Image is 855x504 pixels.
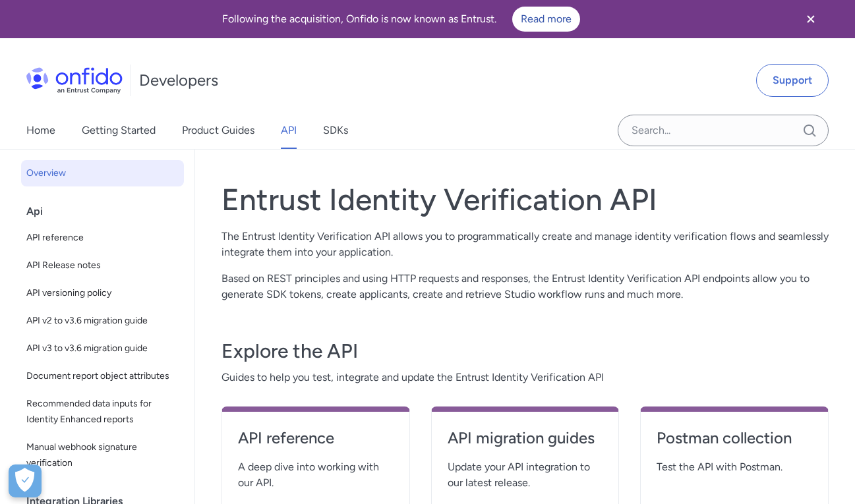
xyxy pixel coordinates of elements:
[238,428,394,459] a: API reference
[26,198,189,225] div: Api
[21,280,184,306] a: API versioning policy
[82,112,156,149] a: Getting Started
[21,225,184,251] a: API reference
[26,439,179,471] span: Manual webhook signature verification
[26,341,179,356] span: API v3 to v3.6 migration guide
[238,459,394,491] span: A deep dive into working with our API.
[26,112,55,149] a: Home
[26,165,179,181] span: Overview
[9,464,42,497] button: Open Preferences
[9,464,42,497] div: Cookie Preferences
[448,428,603,449] h4: API migration guides
[26,67,123,94] img: Onfido Logo
[182,112,254,149] a: Product Guides
[756,64,829,97] a: Support
[26,396,179,428] span: Recommended data inputs for Identity Enhanced reports
[21,434,184,476] a: Manual webhook signature verification
[26,285,179,301] span: API versioning policy
[803,11,819,27] svg: Close banner
[139,70,218,91] h1: Developers
[281,112,297,149] a: API
[657,428,812,459] a: Postman collection
[221,370,829,385] span: Guides to help you test, integrate and update the Entrust Identity Verification API
[221,338,829,364] h3: Explore the API
[21,391,184,433] a: Recommended data inputs for Identity Enhanced reports
[238,428,394,449] h4: API reference
[21,252,184,279] a: API Release notes
[26,258,179,273] span: API Release notes
[323,112,348,149] a: SDKs
[448,459,603,491] span: Update your API integration to our latest release.
[21,308,184,334] a: API v2 to v3.6 migration guide
[26,313,179,329] span: API v2 to v3.6 migration guide
[618,115,829,146] input: Onfido search input field
[657,459,812,475] span: Test the API with Postman.
[26,368,179,384] span: Document report object attributes
[657,428,812,449] h4: Postman collection
[16,7,786,32] div: Following the acquisition, Onfido is now known as Entrust.
[448,428,603,459] a: API migration guides
[21,160,184,186] a: Overview
[26,230,179,246] span: API reference
[221,271,829,302] p: Based on REST principles and using HTTP requests and responses, the Entrust Identity Verification...
[221,229,829,260] p: The Entrust Identity Verification API allows you to programmatically create and manage identity v...
[21,335,184,362] a: API v3 to v3.6 migration guide
[786,3,835,36] button: Close banner
[221,181,829,218] h1: Entrust Identity Verification API
[21,363,184,389] a: Document report object attributes
[512,7,580,32] a: Read more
